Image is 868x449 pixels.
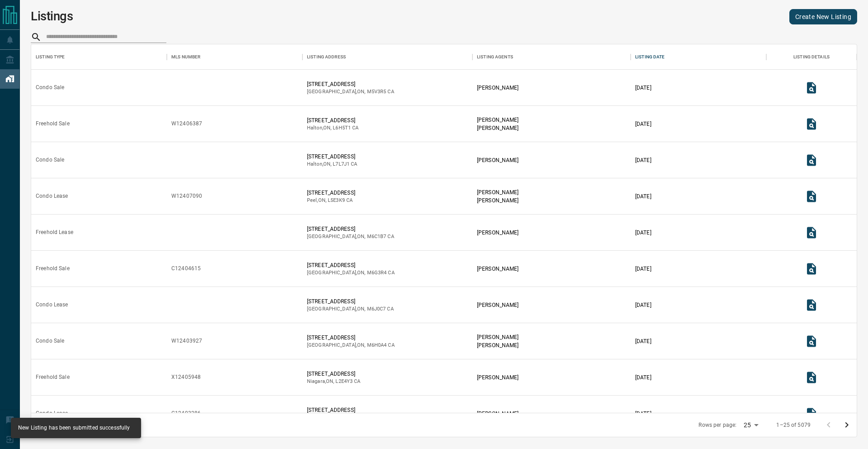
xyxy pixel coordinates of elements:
[307,370,361,378] p: [STREET_ADDRESS]
[635,410,651,418] p: [DATE]
[793,44,830,70] div: Listing Details
[802,405,821,423] button: View Listing Details
[335,378,353,384] span: l2e4y3
[477,196,519,205] p: [PERSON_NAME]
[307,161,357,168] p: Halton , ON , CA
[36,120,70,128] div: Freehold Sale
[477,84,519,92] p: [PERSON_NAME]
[635,337,651,345] p: [DATE]
[789,9,857,24] a: Create New Listing
[333,161,349,167] span: l7l7j1
[307,342,395,349] p: [GEOGRAPHIC_DATA] , ON , CA
[36,410,68,417] div: Condo Lease
[36,265,70,272] div: Freehold Sale
[802,260,821,278] button: View Listing Details
[635,84,651,92] p: [DATE]
[307,189,355,197] p: [STREET_ADDRESS]
[307,88,394,96] p: [GEOGRAPHIC_DATA] , ON , CA
[802,332,821,350] button: View Listing Details
[802,187,821,205] button: View Listing Details
[36,84,64,91] div: Condo Sale
[635,44,665,70] div: Listing Date
[307,378,361,385] p: Niagara , ON , CA
[635,229,651,237] p: [DATE]
[31,9,73,24] h1: Listings
[307,406,394,414] p: [STREET_ADDRESS]
[367,234,387,239] span: m6c1b7
[838,416,856,434] button: Go to next page
[477,188,519,196] p: [PERSON_NAME]
[477,124,519,132] p: [PERSON_NAME]
[477,265,519,273] p: [PERSON_NAME]
[477,373,519,382] p: [PERSON_NAME]
[171,120,202,128] div: W12406387
[18,420,130,435] div: New Listing has been submitted successfully
[171,44,200,70] div: MLS Number
[171,410,201,417] div: C12403286
[776,421,811,429] p: 1–25 of 5079
[367,342,387,348] span: m6h0a4
[307,261,395,269] p: [STREET_ADDRESS]
[477,341,519,349] p: [PERSON_NAME]
[367,306,386,312] span: m6j0c7
[635,265,651,273] p: [DATE]
[31,44,167,70] div: Listing Type
[307,197,355,204] p: Peel , ON , CA
[333,125,351,131] span: l6h5t1
[802,368,821,387] button: View Listing Details
[171,265,201,272] div: C12404615
[477,410,519,418] p: [PERSON_NAME]
[802,151,821,169] button: View Listing Details
[307,116,359,124] p: [STREET_ADDRESS]
[36,156,64,164] div: Condo Sale
[36,373,70,381] div: Freehold Sale
[740,419,762,432] div: 25
[36,301,68,309] div: Condo Lease
[307,233,394,240] p: [GEOGRAPHIC_DATA] , ON , CA
[307,225,394,233] p: [STREET_ADDRESS]
[631,44,766,70] div: Listing Date
[477,333,519,341] p: [PERSON_NAME]
[635,120,651,128] p: [DATE]
[477,229,519,237] p: [PERSON_NAME]
[802,224,821,242] button: View Listing Details
[307,306,394,313] p: [GEOGRAPHIC_DATA] , ON , CA
[477,116,519,124] p: [PERSON_NAME]
[367,89,387,95] span: m5v3r5
[307,334,395,342] p: [STREET_ADDRESS]
[766,44,857,70] div: Listing Details
[307,153,357,161] p: [STREET_ADDRESS]
[36,337,64,345] div: Condo Sale
[477,301,519,309] p: [PERSON_NAME]
[477,156,519,164] p: [PERSON_NAME]
[698,421,736,429] p: Rows per page:
[36,192,68,200] div: Condo Lease
[802,115,821,133] button: View Listing Details
[472,44,631,70] div: Listing Agents
[635,192,651,201] p: [DATE]
[802,79,821,97] button: View Listing Details
[635,156,651,164] p: [DATE]
[635,373,651,382] p: [DATE]
[307,80,394,88] p: [STREET_ADDRESS]
[802,296,821,314] button: View Listing Details
[307,269,395,277] p: [GEOGRAPHIC_DATA] , ON , CA
[307,44,346,70] div: Listing Address
[36,44,65,70] div: Listing Type
[36,229,73,236] div: Freehold Lease
[302,44,472,70] div: Listing Address
[328,197,345,203] span: l5e3k9
[171,337,202,345] div: W12403927
[367,270,387,276] span: m6g3r4
[477,44,513,70] div: Listing Agents
[167,44,302,70] div: MLS Number
[307,297,394,306] p: [STREET_ADDRESS]
[635,301,651,309] p: [DATE]
[171,192,202,200] div: W12407090
[171,373,201,381] div: X12405948
[307,124,359,132] p: Halton , ON , CA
